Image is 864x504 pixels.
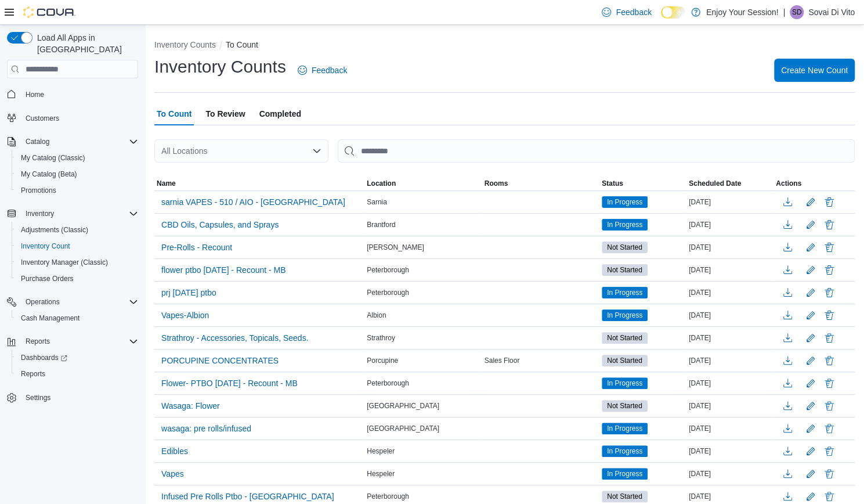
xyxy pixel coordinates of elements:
span: Dashboards [21,353,67,362]
span: Load All Apps in [GEOGRAPHIC_DATA] [32,32,138,55]
button: Rooms [482,177,599,190]
span: Peterborough [367,265,409,275]
span: Cash Management [21,314,79,323]
button: Flower- PTBO [DATE] - Recount - MB [157,375,302,392]
span: Not Started [602,400,648,412]
div: [DATE] [686,195,773,209]
span: In Progress [607,310,642,321]
span: SD [792,5,802,19]
span: Catalog [21,135,138,149]
button: PORCUPINE CONCENTRATES [157,352,283,369]
button: Delete [822,308,836,322]
span: CBD Oils, Capsules, and Sprays [161,219,279,231]
span: Purchase Orders [16,272,138,286]
button: Status [599,177,686,190]
span: Sarnia [367,197,387,207]
a: Reports [16,367,50,381]
button: Home [2,85,143,102]
a: Settings [21,391,55,405]
button: Edibles [157,442,193,460]
span: Home [26,90,44,99]
button: Promotions [12,182,143,199]
button: Catalog [2,134,143,150]
span: In Progress [607,219,642,230]
button: CBD Oils, Capsules, and Sprays [157,216,283,233]
span: In Progress [602,287,648,298]
span: In Progress [602,196,648,208]
a: Customers [21,111,64,125]
button: Open list of options [312,146,321,156]
a: Feedback [597,1,656,24]
span: Promotions [21,186,56,195]
a: Dashboards [12,350,143,366]
span: My Catalog (Beta) [21,170,77,179]
a: My Catalog (Beta) [16,167,82,181]
span: In Progress [602,445,648,457]
span: My Catalog (Beta) [16,167,138,181]
span: My Catalog (Classic) [16,151,138,165]
span: Not Started [602,355,648,366]
span: Vapes [161,468,184,480]
span: Albion [367,311,386,320]
span: Inventory [21,207,138,221]
button: sarnia VAPES - 510 / AIO - [GEOGRAPHIC_DATA] [157,193,350,211]
span: My Catalog (Classic) [21,153,85,163]
button: Edit count details [804,216,818,233]
span: Operations [21,295,138,309]
button: prj [DATE] ptbo [157,284,221,301]
span: [PERSON_NAME] [367,243,424,252]
span: Pre-Rolls - Recount [161,242,232,253]
span: Settings [26,393,50,402]
span: Inventory Count [16,239,138,253]
input: This is a search bar. After typing your query, hit enter to filter the results lower in the page. [338,139,855,163]
button: Edit count details [804,420,818,437]
a: Inventory Count [16,239,75,253]
span: Not Started [602,332,648,344]
button: Name [154,177,364,190]
div: [DATE] [686,240,773,254]
button: Edit count details [804,239,818,256]
span: Reports [21,334,138,348]
button: Delete [822,195,836,209]
a: My Catalog (Classic) [16,151,90,165]
button: Inventory Count [12,238,143,254]
button: Delete [822,240,836,254]
button: Edit count details [804,397,818,415]
span: Inventory Count [21,242,70,251]
button: Cash Management [12,310,143,326]
p: Enjoy Your Session! [706,5,779,19]
span: sarnia VAPES - 510 / AIO - [GEOGRAPHIC_DATA] [161,196,345,208]
div: [DATE] [686,354,773,368]
span: In Progress [602,468,648,480]
span: Not Started [607,401,642,411]
button: Delete [822,286,836,300]
span: Vapes-Albion [161,309,209,321]
span: Not Started [607,265,642,275]
a: Promotions [16,183,61,197]
nav: Complex example [7,81,138,436]
button: My Catalog (Classic) [12,150,143,166]
span: wasaga: pre rolls/infused [161,423,251,434]
span: Feedback [312,64,347,76]
span: Settings [21,390,138,405]
span: Actions [776,179,801,188]
div: [DATE] [686,308,773,322]
button: Create New Count [774,59,855,82]
span: Dashboards [16,351,138,365]
p: Sovai Di Vito [808,5,855,19]
button: Operations [2,294,143,310]
span: Not Started [607,491,642,502]
span: Adjustments (Classic) [21,225,88,235]
button: Inventory Manager (Classic) [12,254,143,271]
button: Delete [822,399,836,413]
span: Rooms [485,179,508,188]
span: Completed [259,102,301,125]
span: Strathroy - Accessories, Topicals, Seeds. [161,332,308,344]
button: Edit count details [804,284,818,301]
span: Inventory Manager (Classic) [21,258,108,267]
span: In Progress [607,469,642,479]
h1: Inventory Counts [154,55,286,78]
button: Vapes [157,465,189,483]
button: Edit count details [804,375,818,392]
span: Home [21,87,138,101]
